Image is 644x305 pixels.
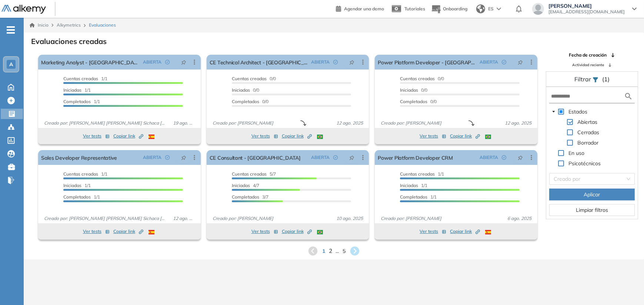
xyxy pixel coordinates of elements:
span: 1/1 [400,183,427,188]
button: Copiar link [282,132,312,140]
span: Iniciadas [400,183,418,188]
span: 5/7 [232,171,276,177]
span: 10 ago. 2025 [333,215,366,222]
span: Estados [568,108,587,115]
button: Copiar link [113,227,143,236]
span: pushpin [181,155,186,160]
span: Borrador [576,138,600,147]
img: ESP [149,230,154,234]
span: 4/7 [232,183,259,188]
a: Sales Developer Representative [41,150,117,165]
span: 5 [343,247,346,255]
span: Creado por: [PERSON_NAME] [PERSON_NAME] Sichaca [PERSON_NAME] [41,120,170,126]
button: Copiar link [282,227,312,236]
span: Completados [232,194,259,200]
span: Iniciadas [232,183,250,188]
span: ES [488,6,494,12]
span: Limpiar filtros [576,206,608,214]
span: ... [336,247,339,255]
span: Copiar link [113,228,143,235]
span: Psicotécnicos [568,160,601,167]
span: ABIERTA [311,154,330,161]
span: A [9,61,13,67]
span: Cuentas creadas [400,76,435,81]
span: 12 ago. 2025 [502,120,534,126]
span: Cuentas creadas [232,171,267,177]
span: pushpin [518,59,523,65]
span: check-circle [333,60,338,64]
span: 0/0 [232,87,259,93]
span: ABIERTA [143,59,161,65]
span: pushpin [349,59,354,65]
span: Tutoriales [404,6,425,11]
button: Limpiar filtros [549,204,635,216]
span: ABIERTA [480,59,498,65]
span: Completados [400,99,427,104]
span: ABIERTA [311,59,330,65]
span: 12 ago. 2025 [333,120,366,126]
a: CE Technical Architect - [GEOGRAPHIC_DATA] [210,55,308,70]
span: Completados [232,99,259,104]
span: Filtrar [574,75,593,83]
button: Aplicar [549,189,635,200]
a: Agendar una demo [336,4,384,13]
img: BRA [317,135,323,139]
span: 1/1 [63,194,100,200]
img: BRA [317,230,323,234]
span: Creado por: [PERSON_NAME] [378,215,444,222]
button: pushpin [512,56,528,68]
span: Agendar una demo [344,6,384,11]
span: Iniciadas [63,183,81,188]
span: Abiertas [576,118,599,126]
span: Copiar link [450,133,480,139]
span: 1/1 [63,171,107,177]
span: 1/1 [400,171,444,177]
img: Logo [1,5,46,14]
a: Power Platform Developer - [GEOGRAPHIC_DATA] [378,55,477,70]
span: Creado por: [PERSON_NAME] [210,120,276,126]
span: 1/1 [63,87,91,93]
span: Cuentas creadas [63,171,98,177]
button: Ver tests [420,132,446,140]
span: 0/0 [400,99,437,104]
span: 1/1 [63,183,91,188]
span: Estados [567,107,589,116]
span: Creado por: [PERSON_NAME] [210,215,276,222]
a: CE Consultant - [GEOGRAPHIC_DATA] [210,150,301,165]
span: Copiar link [113,133,143,139]
span: Creado por: [PERSON_NAME] [PERSON_NAME] Sichaca [PERSON_NAME] [41,215,170,222]
span: Completados [63,99,91,104]
span: Onboarding [443,6,467,11]
span: [PERSON_NAME] [548,3,625,9]
span: Alkymetrics [57,22,81,28]
button: Ver tests [83,227,110,236]
button: pushpin [344,56,360,68]
button: Ver tests [251,227,278,236]
span: En uso [567,149,586,157]
span: 1/1 [63,99,100,104]
span: Completados [400,194,427,200]
span: Completados [63,194,91,200]
span: Cuentas creadas [232,76,267,81]
a: Inicio [30,22,49,28]
span: Borrador [577,139,598,146]
span: En uso [568,150,584,156]
span: Cerradas [576,128,601,137]
span: 2 [329,247,332,255]
h3: Evaluaciones creadas [31,37,107,46]
button: pushpin [512,152,528,163]
span: check-circle [333,155,338,160]
span: check-circle [502,155,506,160]
span: Cuentas creadas [63,76,98,81]
img: ESP [149,135,154,139]
span: Psicotécnicos [567,159,602,168]
span: Copiar link [282,228,312,235]
span: check-circle [165,155,170,160]
span: check-circle [502,60,506,64]
span: (1) [602,75,610,84]
span: 1 [322,247,325,255]
span: 1/1 [400,194,437,200]
span: Cerradas [577,129,599,136]
span: Aplicar [584,190,600,199]
span: [EMAIL_ADDRESS][DOMAIN_NAME] [548,9,625,15]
